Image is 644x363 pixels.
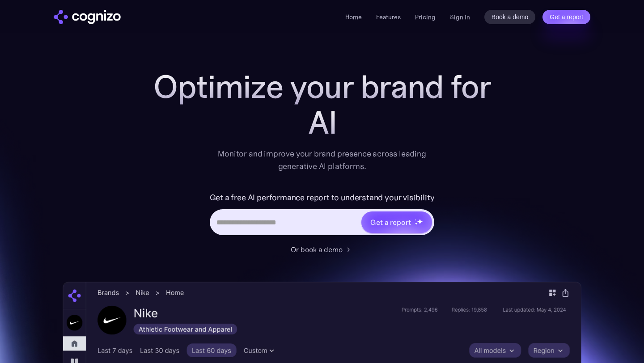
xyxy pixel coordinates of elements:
[291,244,353,255] a: Or book a demo
[345,13,362,21] a: Home
[376,13,401,21] a: Features
[450,12,470,22] a: Sign in
[542,10,590,24] a: Get a report
[370,217,411,228] div: Get a report
[54,10,121,24] a: home
[143,69,501,105] h1: Optimize your brand for
[210,190,435,205] label: Get a free AI performance report to understand your visibility
[417,219,423,224] img: star
[210,190,435,240] form: Hero URL Input Form
[415,13,436,21] a: Pricing
[484,10,536,24] a: Book a demo
[415,219,416,220] img: star
[212,148,432,173] div: Monitor and improve your brand presence across leading generative AI platforms.
[415,222,418,225] img: star
[54,10,121,24] img: cognizo logo
[360,211,433,234] a: Get a reportstarstarstar
[143,105,501,140] div: AI
[291,244,343,255] div: Or book a demo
